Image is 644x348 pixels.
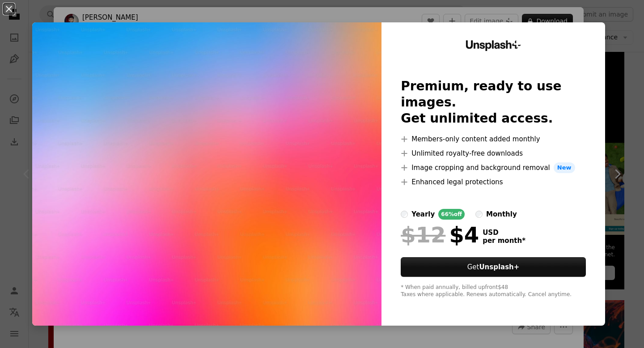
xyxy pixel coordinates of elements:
div: * When paid annually, billed upfront $48 Taxes where applicable. Renews automatically. Cancel any... [401,284,586,298]
div: yearly [411,209,435,220]
li: Image cropping and background removal [401,162,586,173]
input: monthly [475,211,483,218]
li: Members-only content added monthly [401,134,586,144]
span: per month * [483,237,525,245]
div: 66% off [438,209,465,220]
span: $12 [401,223,445,246]
span: New [554,162,575,173]
strong: Unsplash+ [479,263,519,271]
div: $4 [401,223,479,246]
li: Enhanced legal protections [401,177,586,187]
div: monthly [486,209,517,220]
h2: Premium, ready to use images. Get unlimited access. [401,78,586,127]
span: USD [483,229,525,237]
input: yearly66%off [401,211,408,218]
li: Unlimited royalty-free downloads [401,148,586,159]
button: GetUnsplash+ [401,257,586,277]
